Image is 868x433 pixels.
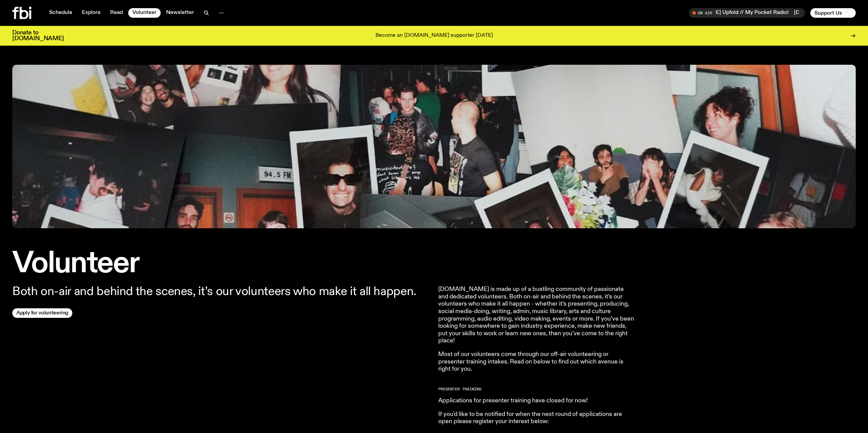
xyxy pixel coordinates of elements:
p: If you'd like to be notified for when the next round of applications are open please register you... [438,411,635,426]
button: Support Us [810,8,856,18]
a: Newsletter [162,8,198,18]
a: Schedule [45,8,76,18]
p: Both on-air and behind the scenes, it’s our volunteers who make it all happen. [12,286,430,297]
a: Volunteer [128,8,161,18]
img: A collage of photographs and polaroids showing FBI volunteers. [12,65,856,228]
p: [DOMAIN_NAME] is made up of a bustling community of passionate and dedicated volunteers. Both on-... [438,286,635,345]
p: Become an [DOMAIN_NAME] supporter [DATE] [376,33,493,39]
button: On Air[DATE] Lunch with [PERSON_NAME] Upfold // My Pocket Radio![DATE] Lunch with [PERSON_NAME] U... [689,8,805,18]
a: Apply for volunteering [12,308,72,318]
h3: Donate to [DOMAIN_NAME] [12,30,64,42]
h1: Volunteer [12,250,430,278]
a: Explore [78,8,105,18]
p: Most of our volunteers come through our off-air volunteering or presenter training intakes. Read ... [438,351,635,373]
p: Applications for presenter training have closed for now! [438,397,635,405]
a: Read [106,8,127,18]
span: Support Us [814,10,842,16]
h2: Presenter Training [438,387,635,391]
span: Tune in live [696,10,801,15]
